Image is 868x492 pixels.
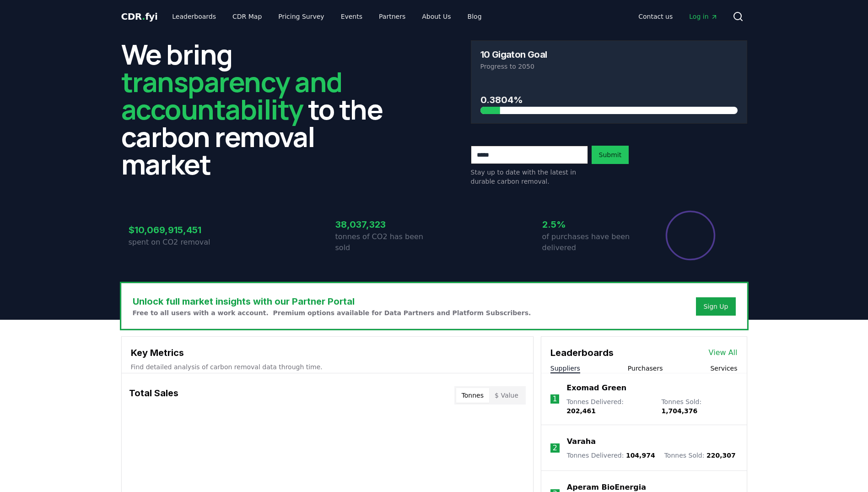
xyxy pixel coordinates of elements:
button: Sign Up [696,297,735,316]
button: Services [710,364,737,373]
nav: Main [165,8,489,25]
p: 1 [552,394,557,405]
span: 104,974 [626,452,655,459]
p: spent on CO2 removal [129,237,227,248]
p: Free to all users with a work account. Premium options available for Data Partners and Platform S... [133,308,531,317]
a: Log in [682,8,725,25]
h3: Total Sales [129,386,178,405]
a: CDR Map [225,8,269,25]
h3: Key Metrics [131,346,524,360]
nav: Main [631,8,725,25]
button: $ Value [489,388,524,403]
p: Tonnes Sold : [664,451,736,460]
button: Tonnes [456,388,489,403]
a: Exomad Green [566,383,626,394]
a: Sign Up [703,302,728,311]
span: CDR fyi [121,11,158,22]
p: Tonnes Delivered : [567,451,655,460]
button: Suppliers [550,364,580,373]
div: Percentage of sales delivered [665,210,716,261]
h3: 38,037,323 [335,218,434,231]
h3: 2.5% [542,218,641,231]
a: Blog [460,8,489,25]
h3: Unlock full market insights with our Partner Portal [133,295,531,308]
a: About Us [415,8,458,25]
span: 1,704,376 [661,407,697,415]
span: . [142,11,145,22]
a: Events [334,8,370,25]
a: View All [709,347,738,358]
p: tonnes of CO2 has been sold [335,231,434,253]
span: transparency and accountability [121,63,342,128]
p: Progress to 2050 [480,62,738,71]
span: 220,307 [706,452,736,459]
h3: Leaderboards [550,346,614,360]
h3: 10 Gigaton Goal [480,50,547,59]
h3: 0.3804% [480,93,738,107]
span: 202,461 [566,407,596,415]
button: Submit [592,146,629,164]
a: Partners [372,8,413,25]
p: 2 [553,443,557,454]
h2: We bring to the carbon removal market [121,40,398,178]
a: CDR.fyi [121,10,158,23]
button: Purchasers [628,364,663,373]
p: Stay up to date with the latest in durable carbon removal. [471,168,588,186]
p: Tonnes Sold : [661,397,737,415]
h3: $10,069,915,451 [129,223,227,237]
span: Log in [689,12,717,21]
a: Varaha [567,436,596,447]
a: Contact us [631,8,680,25]
p: Tonnes Delivered : [566,397,652,415]
p: Find detailed analysis of carbon removal data through time. [131,362,524,372]
a: Leaderboards [165,8,223,25]
a: Pricing Survey [271,8,331,25]
p: of purchases have been delivered [542,231,641,253]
